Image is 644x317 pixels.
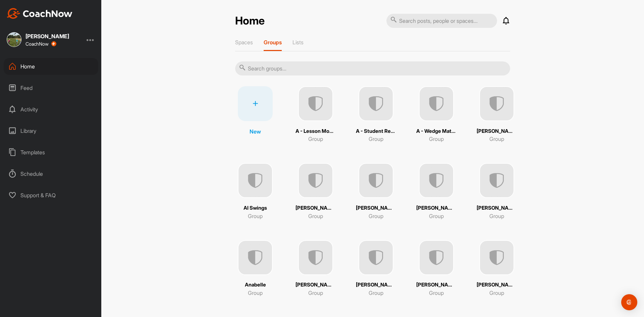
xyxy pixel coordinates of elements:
[356,281,396,289] p: [PERSON_NAME]
[489,289,504,297] p: Group
[416,281,457,289] p: [PERSON_NAME]
[292,39,304,46] p: Lists
[298,240,333,275] img: uAAAAAElFTkSuQmCC
[235,61,510,75] input: Search groups...
[25,41,56,47] div: CoachNow
[248,289,263,297] p: Group
[238,240,273,275] img: uAAAAAElFTkSuQmCC
[4,187,98,204] div: Support & FAQ
[4,58,98,75] div: Home
[7,8,72,19] img: CoachNow
[419,240,454,275] img: uAAAAAElFTkSuQmCC
[477,281,517,289] p: [PERSON_NAME]
[479,86,514,121] img: uAAAAAElFTkSuQmCC
[248,212,263,220] p: Group
[25,34,69,39] div: [PERSON_NAME]
[369,212,383,220] p: Group
[429,289,444,297] p: Group
[308,212,323,220] p: Group
[386,14,497,28] input: Search posts, people or spaces...
[7,32,21,47] img: square_6545132bffd9921639c84e13fc2d078d.jpg
[359,163,393,198] img: uAAAAAElFTkSuQmCC
[359,240,393,275] img: uAAAAAElFTkSuQmCC
[479,240,514,275] img: uAAAAAElFTkSuQmCC
[489,135,504,143] p: Group
[429,135,444,143] p: Group
[416,204,457,212] p: [PERSON_NAME]
[477,127,517,135] p: [PERSON_NAME]
[296,281,336,289] p: [PERSON_NAME]
[4,165,98,182] div: Schedule
[4,144,98,161] div: Templates
[416,127,457,135] p: A - Wedge Matrix
[245,281,266,289] p: Anabelle
[369,289,383,297] p: Group
[235,39,253,46] p: Spaces
[238,163,273,198] img: uAAAAAElFTkSuQmCC
[356,127,396,135] p: A - Student Review
[479,163,514,198] img: uAAAAAElFTkSuQmCC
[621,294,637,310] div: Open Intercom Messenger
[419,163,454,198] img: uAAAAAElFTkSuQmCC
[235,14,265,28] h2: Home
[298,163,333,198] img: uAAAAAElFTkSuQmCC
[308,135,323,143] p: Group
[4,80,98,96] div: Feed
[296,127,336,135] p: A - Lesson Model swings
[359,86,393,121] img: uAAAAAElFTkSuQmCC
[244,204,267,212] p: AI Swings
[369,135,383,143] p: Group
[419,86,454,121] img: uAAAAAElFTkSuQmCC
[264,39,282,46] p: Groups
[477,204,517,212] p: [PERSON_NAME]
[308,289,323,297] p: Group
[4,101,98,118] div: Activity
[250,127,261,136] p: New
[296,204,336,212] p: [PERSON_NAME]
[356,204,396,212] p: [PERSON_NAME]
[429,212,444,220] p: Group
[298,86,333,121] img: uAAAAAElFTkSuQmCC
[4,122,98,139] div: Library
[489,212,504,220] p: Group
